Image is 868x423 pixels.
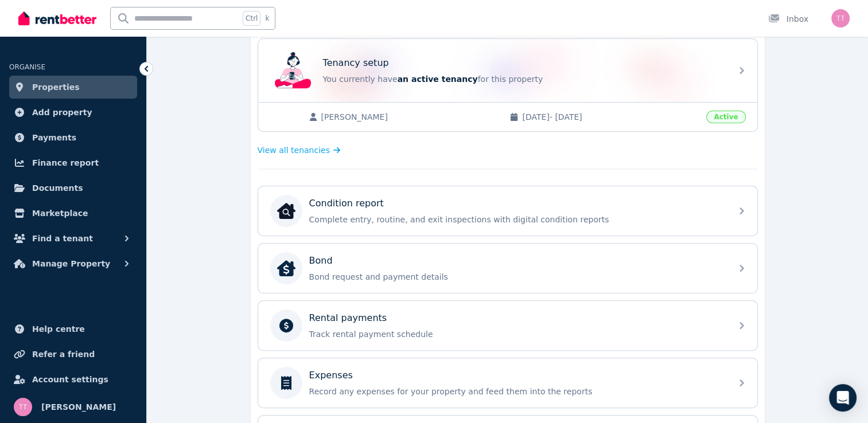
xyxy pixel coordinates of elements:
a: Add property [9,101,137,124]
img: Tenancy setup [275,52,312,89]
span: Ctrl [243,11,260,26]
span: Help centre [32,322,85,336]
p: Rental payments [309,311,387,325]
div: Open Intercom Messenger [829,384,857,412]
img: Tracy Tadros [14,398,32,416]
span: Find a tenant [32,232,93,245]
p: Bond [309,254,333,268]
button: Manage Property [9,252,137,275]
a: Payments [9,126,137,149]
span: Properties [32,80,80,94]
a: View all tenancies [258,144,341,156]
img: Bond [277,259,295,277]
a: Rental paymentsTrack rental payment schedule [258,301,757,350]
p: You currently have for this property [323,73,725,85]
span: [PERSON_NAME] [321,111,499,123]
img: RentBetter [18,10,96,27]
a: Finance report [9,151,137,174]
p: Complete entry, routine, and exit inspections with digital condition reports [309,214,725,225]
p: Expenses [309,369,353,382]
img: Tracy Tadros [831,9,850,28]
span: Marketplace [32,206,88,220]
span: Payments [32,131,76,144]
span: Add property [32,105,92,119]
a: Help centre [9,318,137,340]
a: Condition reportCondition reportComplete entry, routine, and exit inspections with digital condit... [258,186,757,236]
p: Tenancy setup [323,56,389,70]
a: Properties [9,76,137,99]
p: Track rental payment schedule [309,328,725,340]
a: Refer a friend [9,343,137,366]
span: k [265,14,269,23]
span: an active tenancy [398,75,478,84]
span: Manage Property [32,257,110,271]
button: Find a tenant [9,227,137,250]
span: Refer a friend [32,347,95,361]
a: Marketplace [9,202,137,225]
a: ExpensesRecord any expenses for your property and feed them into the reports [258,358,757,408]
img: Condition report [277,202,295,220]
span: View all tenancies [258,144,330,156]
a: Tenancy setupTenancy setupYou currently havean active tenancyfor this property [258,39,757,102]
span: [DATE] - [DATE] [522,111,699,123]
span: Account settings [32,373,108,386]
span: ORGANISE [9,63,45,71]
span: Documents [32,181,83,195]
p: Condition report [309,197,384,210]
a: Account settings [9,368,137,391]
span: Finance report [32,156,99,170]
a: BondBondBond request and payment details [258,244,757,293]
div: Inbox [768,13,808,25]
p: Record any expenses for your property and feed them into the reports [309,386,725,397]
a: Documents [9,177,137,199]
span: Active [706,111,745,123]
p: Bond request and payment details [309,271,725,283]
span: [PERSON_NAME] [41,400,116,414]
